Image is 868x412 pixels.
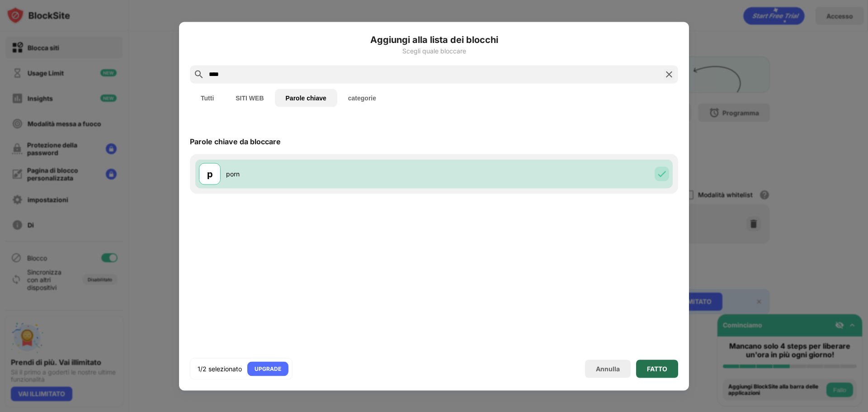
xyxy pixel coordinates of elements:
[190,47,678,54] div: Scegli quale bloccare
[275,89,337,107] button: Parole chiave
[190,33,678,46] h6: Aggiungi alla lista dei blocchi
[647,365,667,372] div: FATTO
[190,89,225,107] button: Tutti
[225,89,274,107] button: SITI WEB
[255,364,281,373] div: UPGRADE
[226,169,434,179] div: porn
[664,69,675,80] img: search-close
[198,364,242,373] div: 1/2 selezionato
[596,365,620,373] div: Annulla
[193,69,204,80] img: search.svg
[337,89,387,107] button: categorie
[190,137,281,146] div: Parole chiave da bloccare
[207,167,213,180] div: p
